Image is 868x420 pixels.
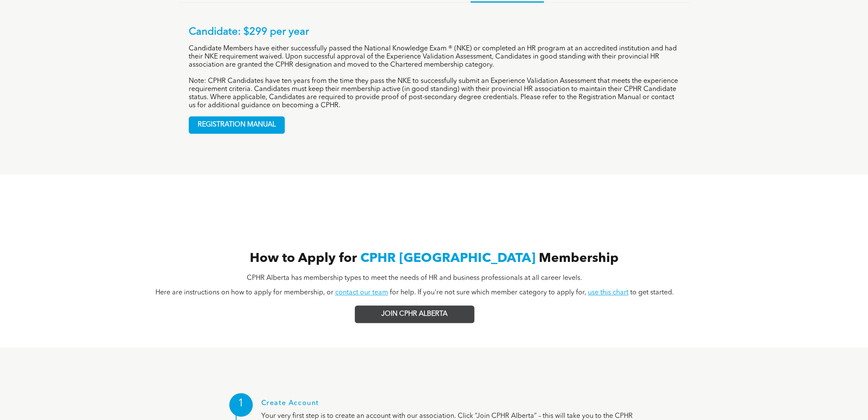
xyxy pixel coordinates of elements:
[360,252,535,265] span: CPHR [GEOGRAPHIC_DATA]
[381,310,447,318] span: JOIN CPHR ALBERTA
[588,289,628,296] a: use this chart
[189,45,680,69] p: Candidate Members have either successfully passed the National Knowledge Exam ® (NKE) or complete...
[189,77,680,110] p: Note: CPHR Candidates have ten years from the time they pass the NKE to successfully submit an Ex...
[390,289,586,296] span: for help. If you're not sure which member category to apply for,
[261,399,648,411] h1: Create Account
[189,26,680,38] p: Candidate: $299 per year
[155,289,333,296] span: Here are instructions on how to apply for membership, or
[539,252,619,265] span: Membership
[229,393,253,417] div: 1
[355,305,474,323] a: JOIN CPHR ALBERTA
[335,289,388,296] a: contact our team
[630,289,674,296] span: to get started.
[250,252,357,265] span: How to Apply for
[247,275,582,282] span: CPHR Alberta has membership types to meet the needs of HR and business professionals at all caree...
[189,116,285,134] a: REGISTRATION MANUAL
